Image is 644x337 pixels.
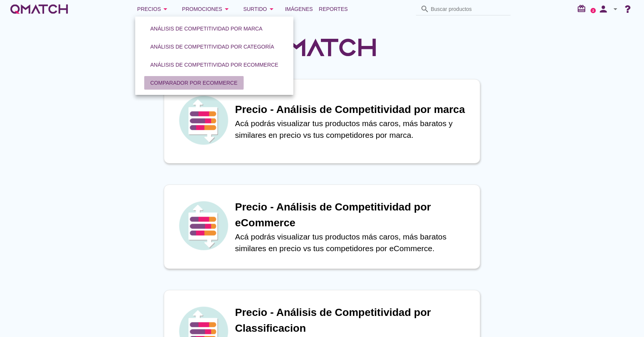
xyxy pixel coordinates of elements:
h1: Precio - Análisis de Competitividad por Classificacion [235,305,472,336]
button: Promociones [176,2,237,17]
span: Reportes [319,5,348,14]
button: Análisis de competitividad por categoría [144,40,280,53]
i: arrow_drop_down [161,5,170,14]
button: Análisis de competitividad por eCommerce [144,58,284,72]
div: Análisis de competitividad por marca [150,25,262,33]
div: Surtido [243,5,276,14]
a: Análisis de competitividad por categoría [141,38,283,56]
img: icon [177,199,230,252]
input: Buscar productos [431,3,506,15]
div: Promociones [182,5,231,14]
div: Comparador por eCommerce [150,79,238,87]
span: Imágenes [285,5,313,14]
a: Análisis de competitividad por marca [141,20,272,38]
i: search [420,5,429,14]
a: white-qmatch-logo [9,2,69,17]
i: arrow_drop_down [222,5,231,14]
a: iconPrecio - Análisis de Competitividad por marcaAcá podrás visualizar tus productos más caros, m... [153,79,491,163]
a: Comparador por eCommerce [141,74,247,92]
p: Acá podrás visualizar tus productos más caros, más baratos y similares en precio vs tus competido... [235,117,472,141]
a: Imágenes [282,2,316,17]
button: Precios [131,2,176,17]
p: Acá podrás visualizar tus productos más caros, más baratos similares en precio vs tus competidore... [235,231,472,255]
i: person [596,4,611,14]
i: arrow_drop_down [267,5,276,14]
a: 2 [591,8,596,13]
img: QMatchLogo [266,29,378,66]
i: arrow_drop_down [611,5,620,14]
button: Análisis de competitividad por marca [144,22,269,35]
button: Surtido [237,2,282,17]
text: 2 [592,9,594,12]
div: Precios [137,5,170,14]
i: redeem [577,4,589,13]
a: Reportes [316,2,351,17]
h1: Precio - Análisis de Competitividad por eCommerce [235,199,472,231]
a: Análisis de competitividad por eCommerce [141,56,287,74]
div: Análisis de competitividad por eCommerce [150,61,278,69]
img: icon [177,94,230,146]
div: Análisis de competitividad por categoría [150,43,274,51]
h1: Precio - Análisis de Competitividad por marca [235,102,472,117]
button: Comparador por eCommerce [144,76,244,90]
a: iconPrecio - Análisis de Competitividad por eCommerceAcá podrás visualizar tus productos más caro... [153,185,491,269]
